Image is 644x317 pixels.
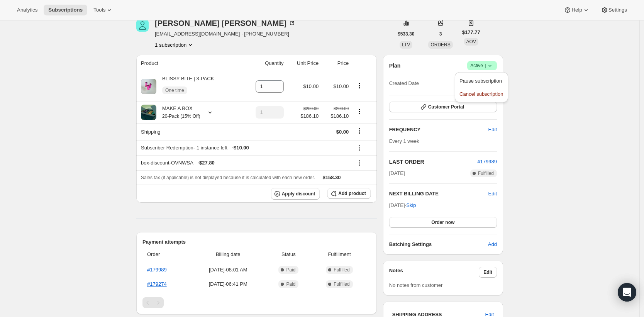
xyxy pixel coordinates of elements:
[402,42,410,47] span: LTV
[406,202,416,209] span: Skip
[389,267,479,278] h3: Notes
[488,126,497,134] span: Edit
[484,124,502,136] button: Edit
[141,144,349,152] div: Subscriber Redemption - 1 instance left
[44,5,87,15] button: Subscriptions
[389,62,401,70] h2: Plan
[389,158,478,166] h2: LAST ORDER
[286,55,321,72] th: Unit Price
[93,7,105,13] span: Tools
[477,159,497,164] a: #179989
[483,238,502,251] button: Add
[147,281,167,287] a: #179274
[389,170,405,177] span: [DATE]
[198,159,215,167] span: - $27.80
[334,281,349,287] span: Fulfilled
[334,267,349,273] span: Fulfilled
[156,75,214,98] div: BLISSY BITE | 3-PACK
[334,83,349,89] span: $10.00
[353,127,366,135] button: Shipping actions
[141,175,315,180] span: Sales tax (if applicable) is not displayed because it is calculated with each new order.
[459,78,502,84] span: Pause subscription
[192,251,264,258] span: Billing date
[559,5,594,15] button: Help
[389,126,488,134] h2: FREQUENCY
[389,217,497,228] button: Order now
[338,190,366,197] span: Add product
[286,281,295,287] span: Paid
[141,79,156,94] img: product img
[618,283,636,302] div: Open Intercom Messenger
[353,81,366,90] button: Product actions
[155,30,296,38] span: [EMAIL_ADDRESS][DOMAIN_NAME] · [PHONE_NUMBER]
[313,251,366,258] span: Fulfillment
[303,106,319,111] small: $200.00
[48,7,83,13] span: Subscriptions
[141,105,156,120] img: product img
[162,114,200,119] small: 20-Pack (15% Off)
[439,31,442,37] span: 3
[136,19,149,32] span: Michelle Jones
[389,190,488,198] h2: NEXT BILLING DATE
[323,175,341,180] span: $158.30
[155,41,194,49] button: Product actions
[242,55,286,72] th: Quantity
[428,104,464,110] span: Customer Portal
[435,29,447,39] button: 3
[321,55,351,72] th: Price
[89,5,118,15] button: Tools
[155,19,296,27] div: [PERSON_NAME] [PERSON_NAME]
[478,170,494,176] span: Fulfilled
[430,42,450,47] span: ORDERS
[402,199,420,212] button: Skip
[147,267,167,273] a: #179989
[431,219,454,225] span: Order now
[336,129,349,135] span: $0.00
[353,107,366,116] button: Product actions
[141,159,349,167] div: box-discount-OVNWSA
[192,280,264,288] span: [DATE] · 06:41 PM
[393,29,419,39] button: $533.30
[389,80,419,87] span: Created Date
[300,112,319,120] span: $186.10
[479,267,497,278] button: Edit
[12,5,42,15] button: Analytics
[488,241,497,248] span: Add
[459,91,503,97] span: Cancel subscription
[232,144,249,152] span: - $10.00
[334,106,349,111] small: $200.00
[327,188,370,199] button: Add product
[17,7,37,13] span: Analytics
[156,105,200,120] div: MAKE A BOX
[142,246,190,263] th: Order
[269,251,308,258] span: Status
[389,202,416,208] span: [DATE] ·
[271,188,320,200] button: Apply discount
[192,266,264,274] span: [DATE] · 08:01 AM
[488,190,497,198] button: Edit
[462,29,480,36] span: $177.77
[389,241,488,248] h6: Batching Settings
[466,39,476,44] span: AOV
[596,5,632,15] button: Settings
[457,75,505,87] button: Pause subscription
[142,238,371,246] h2: Payment attempts
[389,102,497,112] button: Customer Portal
[485,63,486,69] span: |
[142,297,371,308] nav: Pagination
[398,31,414,37] span: $533.30
[477,158,497,166] button: #179989
[286,267,295,273] span: Paid
[389,282,443,288] span: No notes from customer
[389,138,419,144] span: Every 1 week
[165,87,184,93] span: One time
[457,88,505,100] button: Cancel subscription
[136,55,242,72] th: Product
[571,7,582,13] span: Help
[470,62,494,70] span: Active
[136,123,242,140] th: Shipping
[303,83,319,89] span: $10.00
[323,112,349,120] span: $186.10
